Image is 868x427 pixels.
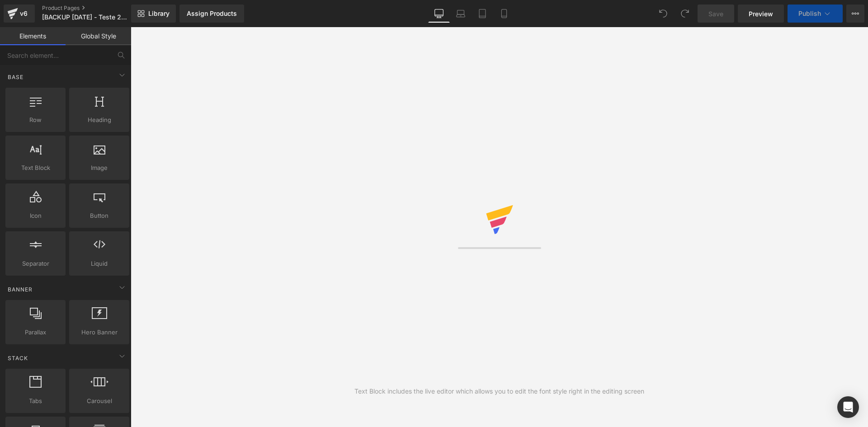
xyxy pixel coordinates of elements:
span: Row [8,115,63,125]
div: v6 [18,8,29,19]
span: Hero Banner [72,328,127,337]
a: Laptop [450,5,472,23]
span: Image [72,163,127,173]
span: Button [72,211,127,221]
span: Preview [749,9,773,19]
span: Tabs [8,396,63,406]
span: [BACKUP [DATE] - Teste 21 Controle] P115 - P1 - LP1 - V15 - CONTROLE - [DATE] [42,14,129,21]
span: Text Block [8,163,63,173]
div: Assign Products [187,10,237,17]
span: Liquid [72,259,127,268]
a: v6 [4,5,35,23]
a: New Library [131,5,176,23]
span: Heading [72,115,127,125]
a: Product Pages [42,5,146,12]
span: Stack [7,354,29,362]
span: Banner [7,285,33,294]
a: Mobile [493,5,515,23]
span: Base [7,73,24,81]
a: Global Style [66,27,131,45]
button: Redo [676,5,694,23]
a: Preview [738,5,784,23]
a: Tablet [472,5,493,23]
span: Library [148,9,170,18]
button: Undo [654,5,672,23]
span: Separator [8,259,63,268]
span: Icon [8,211,63,221]
button: Publish [788,5,843,23]
div: Open Intercom Messenger [837,396,859,418]
span: Save [708,9,723,19]
span: Publish [798,10,821,17]
div: Text Block includes the live editor which allows you to edit the font style right in the editing ... [354,386,644,396]
button: More [846,5,864,23]
span: Carousel [72,396,127,406]
span: Parallax [8,328,63,337]
a: Desktop [428,5,450,23]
